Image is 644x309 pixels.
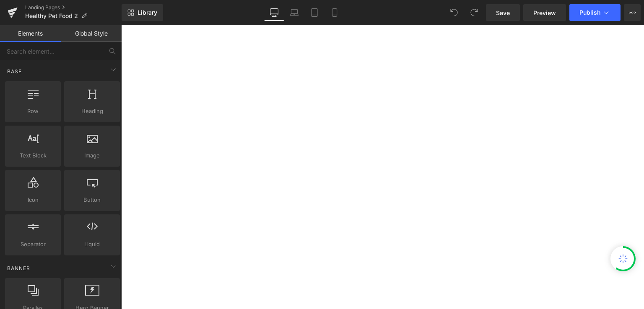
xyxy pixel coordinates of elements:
[25,13,78,19] span: Healthy Pet Food 2
[61,25,122,42] a: Global Style
[264,4,284,21] a: Desktop
[523,4,566,21] a: Preview
[325,4,345,21] a: Mobile
[67,151,117,160] span: Image
[284,4,304,21] a: Laptop
[466,4,483,21] button: Redo
[8,107,58,116] span: Row
[624,4,641,21] button: More
[579,9,600,16] span: Publish
[122,4,163,21] a: New Library
[569,4,621,21] button: Publish
[6,67,23,75] span: Base
[67,107,117,116] span: Heading
[446,4,462,21] button: Undo
[8,240,58,249] span: Separator
[533,8,556,17] span: Preview
[8,196,58,204] span: Icon
[67,240,117,249] span: Liquid
[304,4,325,21] a: Tablet
[496,8,510,17] span: Save
[8,151,58,160] span: Text Block
[138,9,157,16] span: Library
[67,196,117,204] span: Button
[25,4,122,11] a: Landing Pages
[6,264,31,272] span: Banner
